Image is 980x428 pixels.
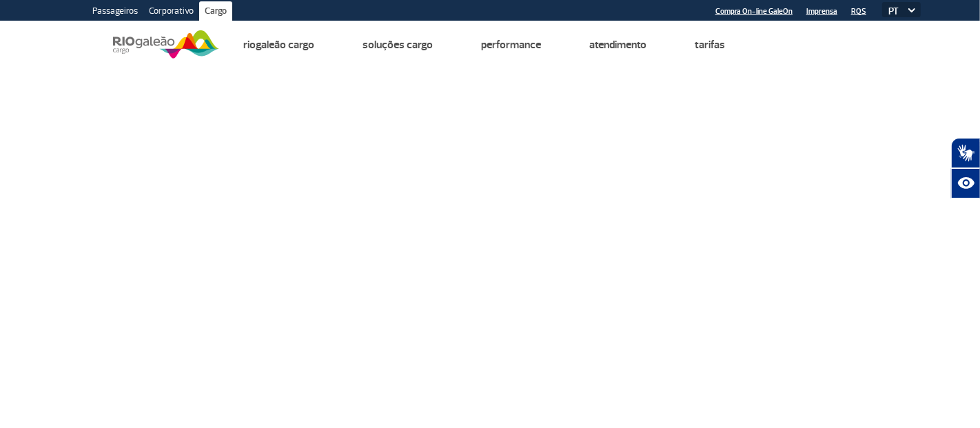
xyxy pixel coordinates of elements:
[589,38,646,52] a: Atendimento
[715,7,793,16] a: Compra On-line GaleOn
[143,1,199,23] a: Corporativo
[951,138,980,168] button: Abrir tradutor de língua de sinais.
[951,168,980,198] button: Abrir recursos assistivos.
[951,138,980,198] div: Plugin de acessibilidade da Hand Talk.
[363,38,433,52] a: Soluções Cargo
[87,1,143,23] a: Passageiros
[481,38,541,52] a: Performance
[243,38,314,52] a: Riogaleão Cargo
[806,7,837,16] a: Imprensa
[695,38,725,52] a: Tarifas
[199,1,232,23] a: Cargo
[851,7,866,16] a: RQS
